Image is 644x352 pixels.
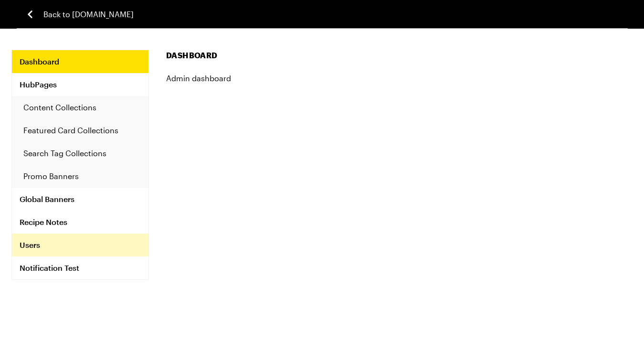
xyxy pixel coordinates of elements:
[12,165,148,188] a: Promo Banners
[12,142,148,165] a: Search Tag Collections
[12,96,148,119] a: Content Collections
[43,9,134,20] span: Back to [DOMAIN_NAME]
[12,119,148,142] a: Featured Card Collections
[12,234,148,256] a: Users
[166,50,633,61] h1: Dashboard
[12,50,148,73] a: Dashboard
[12,73,148,96] a: HubPages
[12,211,148,234] a: Recipe Notes
[166,73,633,84] h4: Admin dashboard
[12,188,148,211] a: Global Banners
[12,256,148,279] a: Notification Test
